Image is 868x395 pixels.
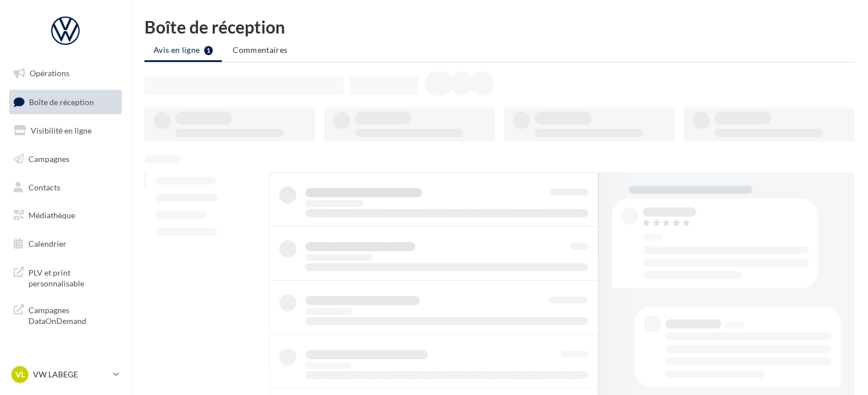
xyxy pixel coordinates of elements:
span: Calendrier [28,239,67,248]
a: Médiathèque [7,203,124,227]
span: PLV et print personnalisable [28,265,117,289]
span: Commentaires [233,45,287,55]
p: VW LABEGE [33,369,109,380]
span: Opérations [30,68,69,78]
a: Campagnes [7,147,124,171]
a: Campagnes DataOnDemand [7,298,124,331]
a: Calendrier [7,232,124,256]
a: Contacts [7,176,124,199]
div: Boîte de réception [144,18,854,35]
a: Boîte de réception [7,90,124,114]
a: PLV et print personnalisable [7,260,124,294]
span: Boîte de réception [29,97,94,106]
a: VL VW LABEGE [9,364,122,385]
span: Campagnes [28,154,69,164]
span: Contacts [28,182,60,192]
span: VL [15,369,25,380]
span: Visibilité en ligne [31,126,92,135]
span: Médiathèque [28,210,75,220]
a: Opérations [7,61,124,85]
a: Visibilité en ligne [7,119,124,143]
span: Campagnes DataOnDemand [28,302,117,327]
